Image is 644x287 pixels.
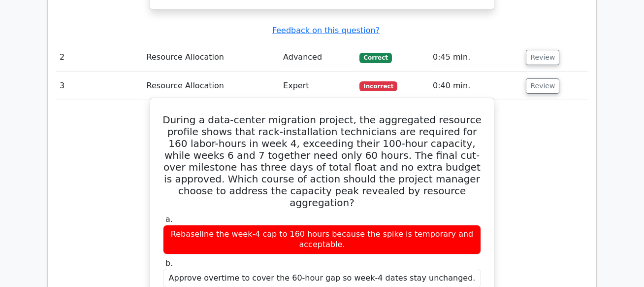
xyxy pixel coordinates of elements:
[526,50,559,65] button: Review
[279,72,355,100] td: Expert
[163,225,481,254] div: Rebaseline the week-4 cap to 160 hours because the spike is temporary and acceptable.
[359,53,391,63] span: Correct
[143,72,280,100] td: Resource Allocation
[272,26,380,35] a: Feedback on this question?
[165,258,173,268] span: b.
[279,43,355,72] td: Advanced
[359,81,397,91] span: Incorrect
[526,78,559,94] button: Review
[165,215,173,224] span: a.
[429,43,522,72] td: 0:45 min.
[143,43,280,72] td: Resource Allocation
[162,114,482,209] h5: During a data-center migration project, the aggregated resource profile shows that rack-installat...
[56,43,143,72] td: 2
[56,72,143,100] td: 3
[429,72,522,100] td: 0:40 min.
